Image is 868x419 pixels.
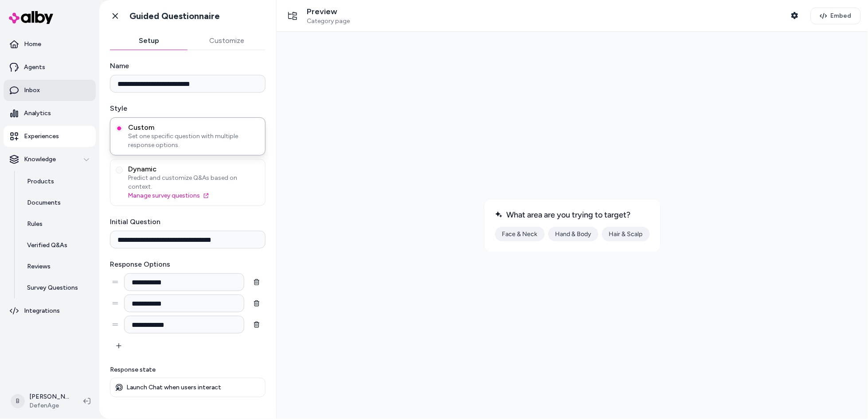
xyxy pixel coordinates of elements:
[4,103,96,124] a: Analytics
[128,174,260,191] span: Predict and customize Q&As based on context.
[116,125,123,132] button: CustomSet one specific question with multiple response options.
[128,165,260,174] span: Dynamic
[128,191,260,200] a: Manage survey questions
[24,63,45,72] p: Agents
[24,155,56,164] p: Knowledge
[4,126,96,147] a: Experiences
[24,40,41,49] p: Home
[24,306,60,315] p: Integrations
[110,217,266,227] label: Initial Question
[129,11,220,22] h1: Guided Questionnaire
[110,103,266,114] label: Style
[116,167,123,174] button: DynamicPredict and customize Q&As based on context.Manage survey questions
[27,283,78,292] p: Survey Questions
[24,86,40,95] p: Inbox
[831,12,852,20] span: Embed
[307,17,350,25] span: Category page
[18,213,96,235] a: Rules
[18,171,96,192] a: Products
[29,392,69,401] p: [PERSON_NAME]
[18,256,96,277] a: Reviews
[110,61,266,71] label: Name
[811,8,861,24] button: Embed
[11,394,25,408] span: B
[110,365,266,374] p: Response state
[5,387,76,415] button: B[PERSON_NAME]DefenAge
[24,109,51,118] p: Analytics
[18,277,96,299] a: Survey Questions
[4,149,96,170] button: Knowledge
[27,241,67,250] p: Verified Q&As
[27,220,43,229] p: Rules
[9,11,53,24] img: alby Logo
[128,132,260,150] span: Set one specific question with multiple response options.
[110,259,266,270] label: Response Options
[27,177,54,186] p: Products
[24,132,59,141] p: Experiences
[18,235,96,256] a: Verified Q&As
[126,384,221,392] p: Launch Chat when users interact
[27,198,61,207] p: Documents
[4,57,96,78] a: Agents
[307,7,350,17] p: Preview
[4,300,96,322] a: Integrations
[4,34,96,55] a: Home
[18,192,96,213] a: Documents
[4,80,96,101] a: Inbox
[128,123,260,132] span: Custom
[110,32,188,50] button: Setup
[29,401,69,410] span: DefenAge
[27,262,51,271] p: Reviews
[188,32,266,50] button: Customize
